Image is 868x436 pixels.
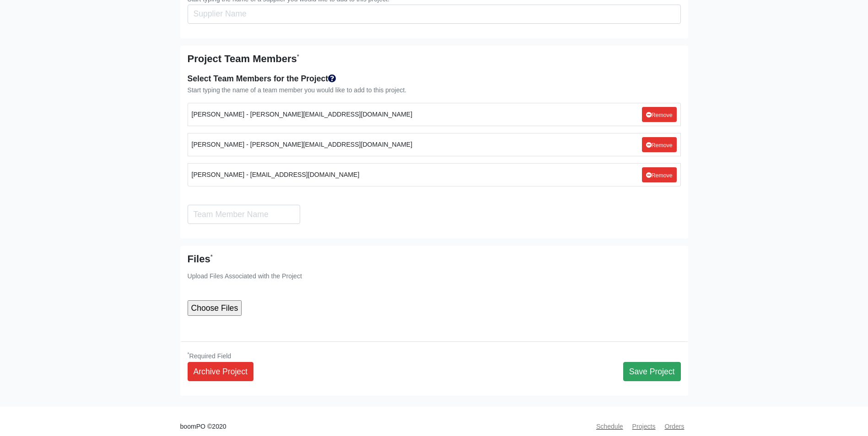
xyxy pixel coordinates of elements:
[192,139,413,150] small: [PERSON_NAME] - [PERSON_NAME][EMAIL_ADDRESS][DOMAIN_NAME]
[642,107,677,122] a: Remove
[646,172,673,179] small: Remove
[192,170,360,180] small: [PERSON_NAME] - [EMAIL_ADDRESS][DOMAIN_NAME]
[192,109,413,120] small: [PERSON_NAME] - [PERSON_NAME][EMAIL_ADDRESS][DOMAIN_NAME]
[623,362,681,381] button: Save Project
[661,418,688,436] a: Orders
[188,53,681,65] h5: Project Team Members
[180,421,226,432] small: boomPO ©2020
[646,142,673,149] small: Remove
[188,272,302,280] small: Upload Files Associated with the Project
[188,352,232,360] small: Required Field
[188,205,300,224] input: Search
[642,167,677,182] a: Remove
[642,137,677,152] a: Remove
[188,85,681,96] div: Start typing the name of a team member you would like to add to this project.
[593,418,627,436] a: Schedule
[188,74,337,83] strong: Select Team Members for the Project
[188,362,253,381] a: Archive Project
[629,418,659,436] a: Projects
[188,253,681,265] h5: Files
[646,112,673,118] small: Remove
[188,5,681,24] input: Search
